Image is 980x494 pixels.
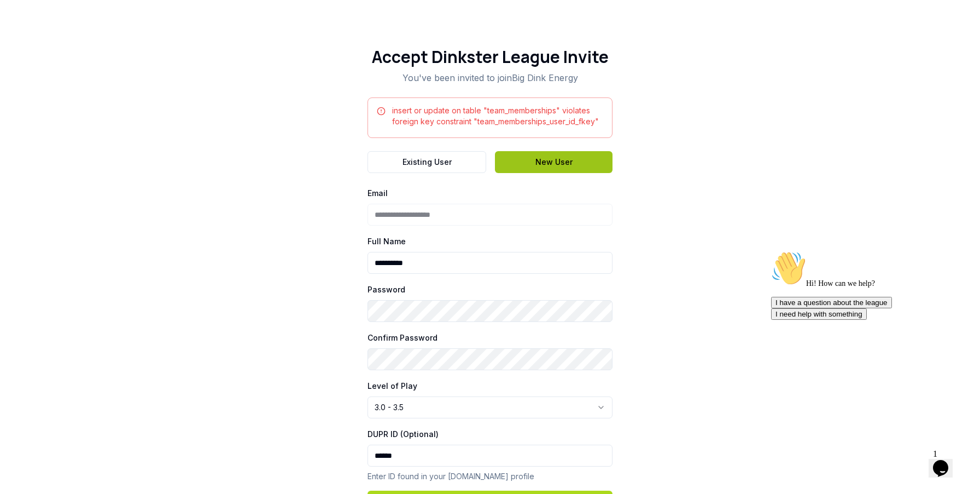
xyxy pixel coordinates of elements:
[367,151,486,173] button: Existing User
[367,71,612,84] p: You've been invited to join Big Dink Energy
[929,445,964,478] iframe: chat widget
[367,333,437,342] label: Confirm Password
[367,188,388,198] label: Email
[367,47,612,67] h1: Accept Dinkster League Invite
[4,33,108,41] span: Hi! How can we help?
[4,50,125,62] button: I have a question about the league
[377,105,603,127] div: insert or update on table "team_memberships" violates foreign key constraint "team_memberships_us...
[4,4,39,39] img: :wave:
[767,246,964,439] iframe: chat widget
[4,62,100,73] button: I need help with something
[367,237,406,246] label: Full Name
[367,381,417,390] label: Level of Play
[367,429,439,439] label: DUPR ID (Optional)
[4,4,201,73] div: 👋Hi! How can we help?I have a question about the leagueI need help with something
[367,471,612,482] p: Enter ID found in your [DOMAIN_NAME] profile
[367,285,405,294] label: Password
[495,151,612,173] button: New User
